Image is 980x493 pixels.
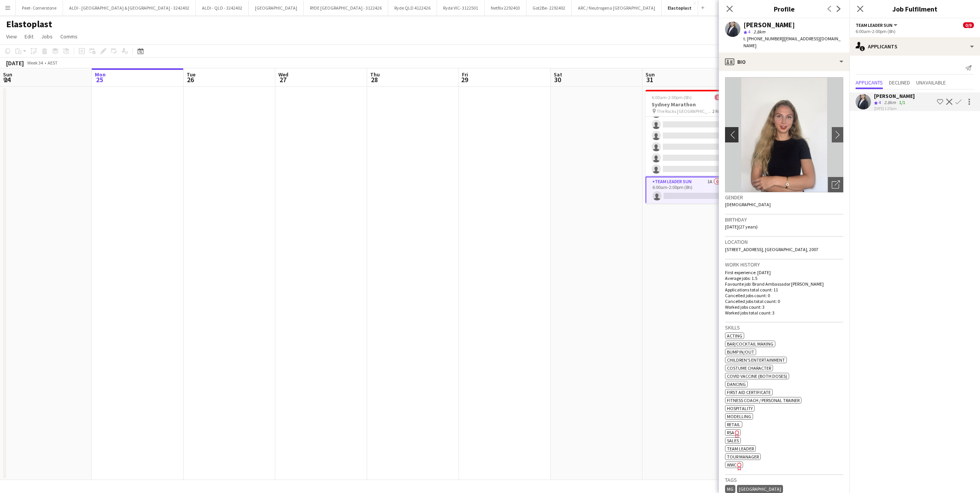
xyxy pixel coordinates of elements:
[879,99,881,105] span: 4
[725,287,843,293] p: Applications total count: 11
[737,485,783,493] div: [GEOGRAPHIC_DATA]
[657,108,712,114] span: The Rocks [GEOGRAPHIC_DATA]
[727,389,771,395] span: First Aid Certificate
[856,80,883,85] span: Applicants
[278,71,288,78] span: Wed
[916,80,946,85] span: Unavailable
[725,324,843,331] h3: Skills
[572,0,662,15] button: ARC / Neutrogena [GEOGRAPHIC_DATA]
[727,357,785,363] span: Children's Entertainment
[60,33,78,40] span: Comms
[725,275,843,281] p: Average jobs: 1.5
[856,28,974,34] div: 6:00am-2:00pm (8h)
[725,304,843,310] p: Worked jobs count: 3
[48,60,58,66] div: AEST
[725,238,843,245] h3: Location
[369,75,380,84] span: 28
[25,33,33,40] span: Edit
[38,31,56,41] a: Jobs
[727,349,754,355] span: Bump In/Out
[646,101,732,108] h3: Sydney Marathon
[963,22,974,28] span: 0/9
[727,422,740,427] span: Retail
[187,71,195,78] span: Tue
[526,0,572,15] button: Got2Be- 2292402
[828,177,843,192] div: Open photos pop-in
[752,29,767,35] span: 2.8km
[849,37,980,56] div: Applicants
[743,36,783,41] span: t. [PHONE_NUMBER]
[882,99,897,106] div: 2.8km
[899,99,905,105] app-skills-label: 1/1
[725,194,843,201] h3: Gender
[719,53,849,71] div: Bio
[727,430,734,435] span: RSA
[95,71,106,78] span: Mon
[277,75,288,84] span: 27
[856,22,892,28] span: Team Leader Sun
[727,454,759,460] span: Tour Manager
[553,75,562,84] span: 30
[725,224,758,230] span: [DATE] (27 years)
[727,438,739,443] span: Sales
[725,298,843,304] p: Cancelled jobs total count: 0
[57,31,81,41] a: Comms
[6,18,52,30] h1: Elastoplast
[41,33,53,40] span: Jobs
[849,4,980,14] h3: Job Fulfilment
[3,71,12,78] span: Sun
[437,0,485,15] button: Ryde VIC- 3122501
[727,373,787,379] span: Covid Vaccine (Both Doses)
[727,365,771,371] span: Costume Character
[727,333,742,339] span: Acting
[22,31,36,41] a: Edit
[725,476,843,483] h3: Tags
[646,177,732,204] app-card-role: Team Leader Sun1A0/16:00am-2:00pm (8h)
[461,75,468,84] span: 29
[748,29,750,35] span: 4
[644,75,655,84] span: 31
[6,59,24,67] div: [DATE]
[725,202,771,207] span: [DEMOGRAPHIC_DATA]
[725,246,818,252] span: [STREET_ADDRESS], [GEOGRAPHIC_DATA], 2007
[856,22,899,28] button: Team Leader Sun
[485,0,526,15] button: Netflix 2292403
[874,106,915,111] div: [DATE] 1:25pm
[743,36,841,48] span: | [EMAIL_ADDRESS][DOMAIN_NAME]
[646,90,732,203] app-job-card: 6:00am-2:00pm (8h)0/9Sydney Marathon The Rocks [GEOGRAPHIC_DATA]2 Roles Team Leader Sun1A0/16:00a...
[6,33,17,40] span: View
[646,71,655,78] span: Sun
[725,270,843,275] p: First experience: [DATE]
[94,75,106,84] span: 25
[652,94,692,100] span: 6:00am-2:00pm (8h)
[743,22,795,28] div: [PERSON_NAME]
[725,216,843,223] h3: Birthday
[715,94,725,100] span: 0/9
[63,0,196,15] button: ALDI - [GEOGRAPHIC_DATA] & [GEOGRAPHIC_DATA] - 3242402
[727,414,751,419] span: Modelling
[3,31,20,41] a: View
[16,0,63,15] button: Peet- Cornerstone
[725,261,843,268] h3: Work history
[25,60,45,66] span: Week 34
[304,0,388,15] button: RYDE [GEOGRAPHIC_DATA] - 3122426
[725,77,843,192] img: Crew avatar or photo
[874,93,915,99] div: [PERSON_NAME]
[249,0,304,15] button: [GEOGRAPHIC_DATA]
[727,446,754,452] span: Team Leader
[889,80,910,85] span: Declined
[725,485,735,493] div: MG
[727,397,800,403] span: Fitness Coach / Personal Trainer
[388,0,437,15] button: Ryde QLD 4122426
[719,4,849,14] h3: Profile
[727,405,753,411] span: Hospitality
[196,0,249,15] button: ALDI - QLD - 3242402
[185,75,195,84] span: 26
[725,310,843,316] p: Worked jobs total count: 3
[725,293,843,298] p: Cancelled jobs count: 0
[662,0,698,15] button: Elastoplast
[727,341,773,347] span: Bar/Cocktail Making
[554,71,562,78] span: Sat
[370,71,380,78] span: Thu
